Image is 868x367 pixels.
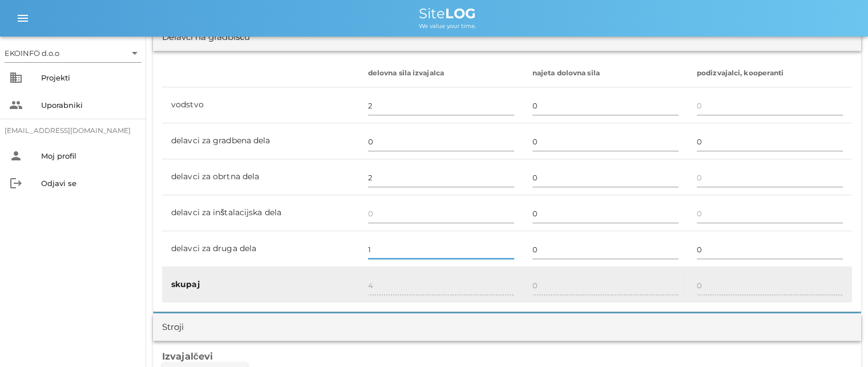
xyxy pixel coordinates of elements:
[9,149,23,163] i: person
[162,231,359,267] td: delavci za druga dela
[532,204,679,223] input: 0
[368,204,514,223] input: 0
[162,321,184,334] div: Stroji
[9,98,23,112] i: people
[41,151,137,160] div: Moj profil
[697,96,843,115] input: 0
[162,87,359,123] td: vodstvo
[532,240,679,259] input: 0
[9,176,23,190] i: logout
[532,168,679,187] input: 0
[41,73,137,82] div: Projekti
[705,244,868,367] div: Pripomoček za klepet
[368,132,514,151] input: 0
[705,244,868,367] iframe: Chat Widget
[523,60,688,87] th: najeta dolovna sila
[41,100,137,110] div: Uporabniki
[445,5,476,22] b: LOG
[697,204,843,223] input: 0
[368,96,514,115] input: 0
[9,71,23,84] i: business
[5,48,59,58] div: EKOINFO d.o.o
[697,132,843,151] input: 0
[419,22,476,30] span: We value your time.
[697,240,843,259] input: 0
[532,132,679,151] input: 0
[162,350,852,362] h3: Izvajalčevi
[359,60,523,87] th: delovna sila izvajalca
[171,279,200,289] b: skupaj
[5,44,142,62] div: EKOINFO d.o.o
[368,240,514,259] input: 0
[162,123,359,159] td: delavci za gradbena dela
[697,168,843,187] input: 0
[368,168,514,187] input: 0
[41,179,137,188] div: Odjavi se
[16,11,30,25] i: menu
[162,195,359,231] td: delavci za inštalacijska dela
[688,60,852,87] th: podizvajalci, kooperanti
[162,159,359,195] td: delavci za obrtna dela
[162,31,250,44] div: Delavci na gradbišču
[128,46,142,60] i: arrow_drop_down
[419,5,476,22] span: Site
[532,96,679,115] input: 0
